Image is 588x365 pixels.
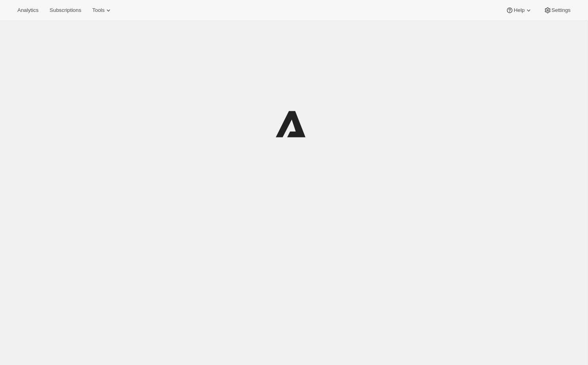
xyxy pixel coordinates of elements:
span: Settings [552,7,571,13]
span: Help [514,7,524,13]
button: Subscriptions [45,5,86,16]
button: Analytics [13,5,43,16]
span: Analytics [17,7,38,13]
span: Subscriptions [49,7,81,13]
button: Help [501,5,537,16]
span: Tools [92,7,104,13]
button: Tools [87,5,117,16]
button: Settings [539,5,575,16]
